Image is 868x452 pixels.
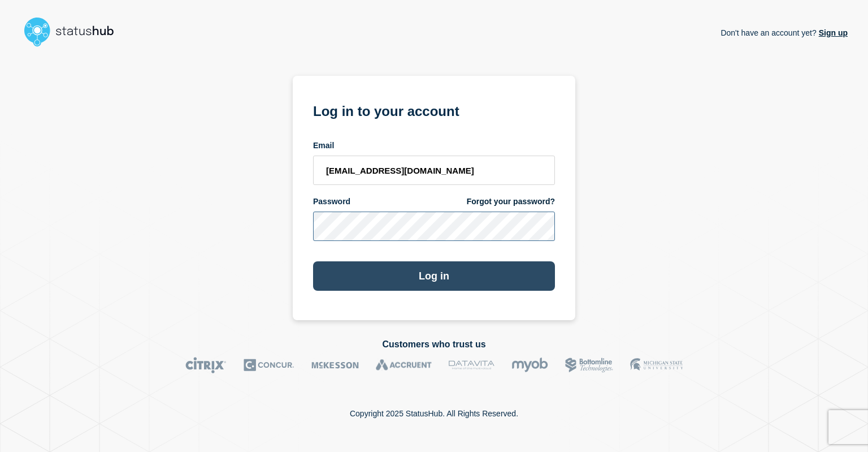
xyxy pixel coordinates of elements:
[20,339,848,350] h2: Customers who trust us
[313,100,555,120] h1: Log in to your account
[376,357,432,373] img: Accruent logo
[313,140,334,151] span: Email
[313,156,555,185] input: email input
[311,357,359,373] img: McKesson logo
[565,357,613,373] img: Bottomline logo
[449,357,494,373] img: DataVita logo
[185,357,227,373] img: Citrix logo
[313,196,350,207] span: Password
[721,19,848,46] p: Don't have an account yet?
[817,28,848,37] a: Sign up
[313,261,555,291] button: Log in
[244,357,294,373] img: Concur logo
[350,409,518,418] p: Copyright 2025 StatusHub. All Rights Reserved.
[20,14,128,50] img: StatusHub logo
[467,196,555,207] a: Forgot your password?
[511,357,548,373] img: myob logo
[630,357,683,373] img: MSU logo
[313,212,555,241] input: password input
